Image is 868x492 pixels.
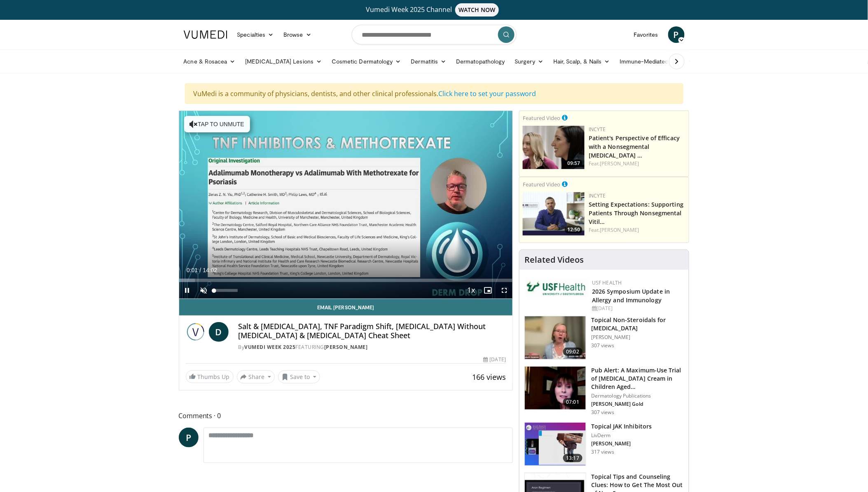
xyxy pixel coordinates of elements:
span: 0:01 [187,267,198,273]
span: 13:17 [563,454,583,462]
a: Click here to set your password [439,89,536,98]
p: LivDerm [591,432,652,439]
span: WATCH NOW [455,3,499,16]
button: Playback Rate [463,282,480,299]
a: Setting Expectations: Supporting Patients Through Nonsegmental Vitil… [589,200,683,226]
a: D [209,322,229,342]
h3: Pub Alert: A Maximum-Use Trial of [MEDICAL_DATA] Cream in Children Aged… [591,366,684,391]
button: Save to [278,370,320,384]
div: Volume Level [214,289,238,292]
p: Dermatology Publications [591,393,684,399]
a: 09:57 [523,126,585,169]
div: Progress Bar [179,279,513,282]
a: Email [PERSON_NAME] [179,299,513,315]
img: 2c48d197-61e9-423b-8908-6c4d7e1deb64.png.150x105_q85_crop-smart_upscale.jpg [523,126,585,169]
p: 317 views [591,449,614,455]
span: 14:02 [203,267,217,273]
a: Vumedi Week 2025 [245,344,296,351]
small: Featured Video [523,181,560,188]
span: 07:01 [563,398,583,406]
img: 6ba8804a-8538-4002-95e7-a8f8012d4a11.png.150x105_q85_autocrop_double_scale_upscale_version-0.2.jpg [526,279,588,297]
button: Enable picture-in-picture mode [480,282,496,299]
h4: Salt & [MEDICAL_DATA], TNF Paradigm Shift, [MEDICAL_DATA] Without [MEDICAL_DATA] & [MEDICAL_DATA]... [239,322,506,340]
div: Feat. [589,160,686,167]
button: Tap to unmute [184,116,250,132]
video-js: Video Player [179,111,513,299]
div: VuMedi is a community of physicians, dentists, and other clinical professionals. [185,83,683,104]
p: [PERSON_NAME] [591,440,652,447]
a: [PERSON_NAME] [600,226,639,233]
p: 307 views [591,409,614,416]
a: Surgery [510,53,549,70]
a: Hair, Scalp, & Nails [548,53,615,70]
span: / [200,267,201,273]
span: Comments 0 [179,410,513,421]
a: Thumbs Up [186,370,234,383]
p: [PERSON_NAME] Gold [591,401,684,407]
img: 98b3b5a8-6d6d-4e32-b979-fd4084b2b3f2.png.150x105_q85_crop-smart_upscale.jpg [523,192,585,235]
span: 12:50 [565,226,583,233]
div: [DATE] [484,356,506,363]
a: Cosmetic Dermatology [327,53,406,70]
a: [PERSON_NAME] [600,160,639,167]
a: [PERSON_NAME] [324,344,368,351]
a: 13:17 Topical JAK Inhibitors LivDerm [PERSON_NAME] 317 views [524,422,684,466]
div: By FEATURING [239,344,506,351]
div: [DATE] [592,305,682,312]
a: 12:50 [523,192,585,235]
img: 34a4b5e7-9a28-40cd-b963-80fdb137f70d.150x105_q85_crop-smart_upscale.jpg [525,316,586,359]
a: Acne & Rosacea [179,53,241,70]
span: 166 views [472,372,506,382]
a: P [668,26,685,43]
span: 09:57 [565,160,583,167]
p: 307 views [591,342,614,349]
a: Immune-Mediated [615,53,682,70]
a: 09:02 Topical Non-Steroidals for [MEDICAL_DATA] [PERSON_NAME] 307 views [524,316,684,360]
img: d68fe5dc-4ecc-4cd5-bf46-e9677f0a0b6e.150x105_q85_crop-smart_upscale.jpg [525,423,586,466]
div: Feat. [589,226,686,234]
h3: Topical Non-Steroidals for [MEDICAL_DATA] [591,316,684,332]
button: Pause [179,282,196,299]
img: e32a16a8-af25-496d-a4dc-7481d4d640ca.150x105_q85_crop-smart_upscale.jpg [525,367,586,410]
p: [PERSON_NAME] [591,334,684,341]
h3: Topical JAK Inhibitors [591,422,652,431]
span: 09:02 [563,348,583,356]
a: Incyte [589,126,606,133]
a: Browse [278,26,316,43]
h4: Related Videos [524,255,584,265]
a: Dermatopathology [451,53,510,70]
input: Search topics, interventions [352,25,517,45]
a: Incyte [589,192,606,199]
a: Vumedi Week 2025 ChannelWATCH NOW [185,3,683,16]
a: Favorites [629,26,663,43]
button: Share [237,370,275,384]
a: Dermatitis [406,53,452,70]
small: Featured Video [523,114,560,122]
a: Specialties [232,26,279,43]
img: Vumedi Week 2025 [186,322,206,342]
a: USF Health [592,279,622,286]
img: VuMedi Logo [184,31,227,39]
a: Patient's Perspective of Efficacy with a Nonsegmental [MEDICAL_DATA] … [589,134,680,159]
a: 07:01 Pub Alert: A Maximum-Use Trial of [MEDICAL_DATA] Cream in Children Aged… Dermatology Public... [524,366,684,416]
a: [MEDICAL_DATA] Lesions [241,53,327,70]
button: Fullscreen [496,282,512,299]
a: 2026 Symposium Update in Allergy and Immunology [592,287,670,304]
a: P [179,428,199,447]
button: Unmute [196,282,212,299]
